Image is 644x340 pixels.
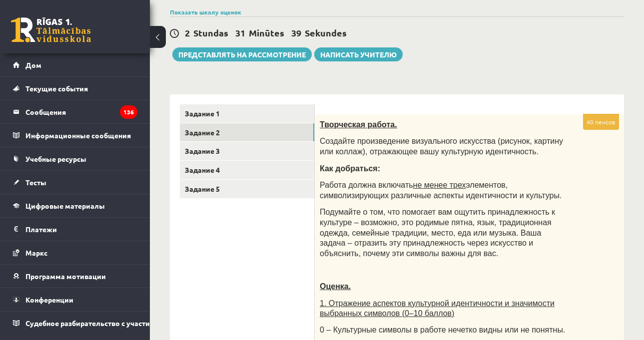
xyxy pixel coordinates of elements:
[180,180,314,198] a: Задание 5
[13,77,137,100] a: Текущие события
[314,47,403,61] a: Написать учителю
[587,118,616,126] font: 40 пенсов
[25,248,47,257] font: Маркс
[25,60,41,69] font: Дом
[13,124,137,147] a: Информационные сообщения
[320,137,563,156] font: Создайте произведение визуального искусства (рисунок, картину или коллаж), отражающее вашу культу...
[13,312,137,335] a: Судебное разбирательство с участием [PERSON_NAME]
[185,146,220,155] font: Задание 3
[25,201,105,210] font: Цифровые материалы
[13,241,137,264] a: Маркс
[320,181,562,200] font: элементов, символизирующих различные аспекты идентичности и культуры.
[13,218,137,241] a: Платежи
[13,147,137,170] a: Учебные ресурсы
[25,84,88,93] font: Текущие события
[25,154,86,163] font: Учебные ресурсы
[185,109,220,118] font: Задание 1
[25,272,106,281] font: Программа мотивации
[10,10,288,20] body: Визуальный текстовый редактор, wiswyg-editor-user-answer-47433902768180
[25,295,73,304] font: Конференции
[170,8,241,16] a: Показать шкалу оценок
[13,171,137,194] a: Тесты
[13,194,137,217] a: Цифровые материалы
[180,142,314,160] a: Задание 3
[13,53,137,76] a: Дом
[123,108,134,116] font: 136
[291,27,301,38] span: 39
[413,181,466,189] font: не менее трех
[180,161,314,179] a: Задание 4
[305,27,347,38] span: Sekundes
[13,100,137,123] a: Сообщения136
[25,319,218,328] font: Судебное разбирательство с участием [PERSON_NAME]
[180,123,314,142] a: Задание 2
[320,164,380,173] font: Как добраться:
[25,107,66,116] font: Сообщения
[178,50,306,59] font: Представлять на рассмотрение
[320,299,555,318] font: 1. Отражение аспектов культурной идентичности и значимости выбранных символов (0–10 баллов)
[13,288,137,311] a: Конференции
[320,282,351,291] font: Оценка.
[25,225,57,234] font: Платежи
[13,265,137,288] a: Программа мотивации
[235,27,245,38] span: 31
[180,104,314,123] a: Задание 1
[172,47,312,61] button: Представлять на рассмотрение
[185,165,220,174] font: Задание 4
[320,120,397,129] font: Творческая работа.
[185,27,190,38] span: 2
[185,184,220,193] font: Задание 5
[320,50,397,59] font: Написать учителю
[25,178,46,187] font: Тесты
[249,27,284,38] span: Minūtes
[25,131,131,140] font: Информационные сообщения
[320,208,555,257] font: Подумайте о том, что помогает вам ощутить принадлежность к культуре – возможно, это родимые пятна...
[11,17,91,42] a: Рижская 1-я средняя школа заочного обучения
[193,27,228,38] span: Stundas
[320,326,565,334] font: 0 – Культурные символы в работе нечетко видны или не понятны.
[185,128,220,137] font: Задание 2
[320,181,413,189] font: Работа должна включать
